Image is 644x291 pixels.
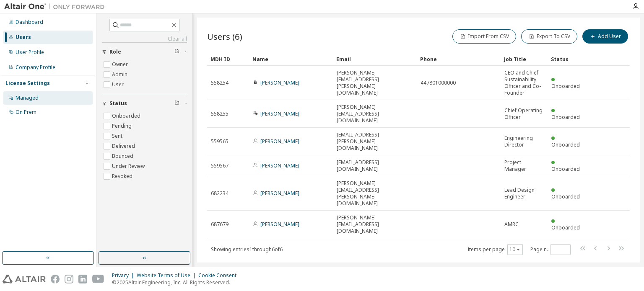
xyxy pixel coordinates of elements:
[16,19,43,26] div: Dashboard
[337,214,413,234] span: [PERSON_NAME][EMAIL_ADDRESS][DOMAIN_NAME]
[504,107,544,121] span: Chief Operating Officer
[551,165,580,173] span: Onboarded
[112,279,241,286] p: © 2025 Altair Engineering, Inc. All Rights Reserved.
[112,161,146,171] label: Under Review
[551,224,580,231] span: Onboarded
[16,95,39,101] div: Managed
[211,138,229,145] span: 559565
[102,36,187,42] a: Clear all
[421,80,456,86] span: 447801000000
[337,159,413,173] span: [EMAIL_ADDRESS][DOMAIN_NAME]
[337,70,413,96] span: [PERSON_NAME][EMAIL_ADDRESS][PERSON_NAME][DOMAIN_NAME]
[210,52,246,66] div: MDH ID
[260,138,299,145] a: [PERSON_NAME]
[5,80,50,87] div: License Settings
[551,193,580,200] span: Onboarded
[112,80,125,90] label: User
[337,104,413,124] span: [PERSON_NAME][EMAIL_ADDRESS][DOMAIN_NAME]
[198,272,241,279] div: Cookie Consent
[109,100,127,107] span: Status
[174,49,179,55] span: Clear filter
[112,171,134,181] label: Revoked
[16,49,44,56] div: User Profile
[337,180,413,207] span: [PERSON_NAME][EMAIL_ADDRESS][PERSON_NAME][DOMAIN_NAME]
[92,275,104,283] img: youtube.svg
[3,275,46,283] img: altair_logo.svg
[174,100,179,107] span: Clear filter
[504,159,544,173] span: Project Manager
[337,131,413,152] span: [EMAIL_ADDRESS][PERSON_NAME][DOMAIN_NAME]
[551,82,580,90] span: Onboarded
[112,121,133,131] label: Pending
[260,162,299,169] a: [PERSON_NAME]
[551,113,580,121] span: Onboarded
[112,70,129,80] label: Admin
[112,272,137,279] div: Privacy
[504,135,544,148] span: Engineering Director
[530,244,571,255] span: Page n.
[211,80,229,86] span: 558254
[112,111,142,121] label: Onboarded
[112,151,135,161] label: Bounced
[452,29,516,44] button: Import From CSV
[504,187,544,200] span: Lead Design Engineer
[211,111,229,117] span: 558255
[16,109,36,116] div: On Prem
[211,246,283,253] span: Showing entries 1 through 6 of 6
[102,43,187,61] button: Role
[420,52,497,66] div: Phone
[65,275,73,283] img: instagram.svg
[582,29,628,44] button: Add User
[504,70,544,96] span: CEO and Chief Sustainability Officer and Co-Founder
[112,59,130,70] label: Owner
[260,221,299,228] a: [PERSON_NAME]
[211,221,229,228] span: 687679
[211,162,229,169] span: 559567
[102,94,187,113] button: Status
[551,141,580,148] span: Onboarded
[336,52,413,66] div: Email
[137,272,198,279] div: Website Terms of Use
[504,221,519,228] span: AMRC
[521,29,577,44] button: Export To CSV
[260,190,299,197] a: [PERSON_NAME]
[16,34,31,41] div: Users
[112,141,137,151] label: Delivered
[509,246,521,253] button: 10
[207,31,242,42] span: Users (6)
[16,64,55,71] div: Company Profile
[112,131,124,141] label: Sent
[551,52,586,66] div: Status
[211,190,229,197] span: 682234
[260,110,299,117] a: [PERSON_NAME]
[467,244,523,255] span: Items per page
[260,79,299,86] a: [PERSON_NAME]
[4,3,109,11] img: Altair One
[109,49,121,55] span: Role
[51,275,60,283] img: facebook.svg
[252,52,330,66] div: Name
[504,52,544,66] div: Job Title
[78,275,87,283] img: linkedin.svg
